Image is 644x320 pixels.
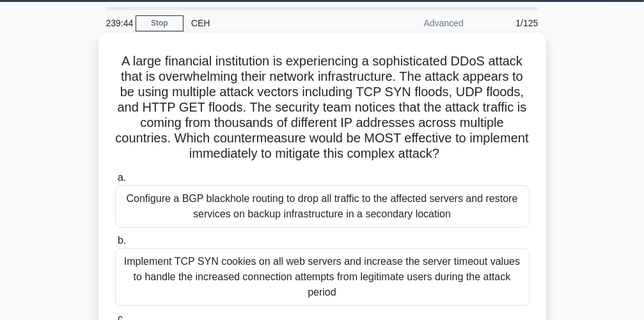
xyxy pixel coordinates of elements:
[184,10,359,36] div: CEH
[118,172,126,183] span: a.
[115,185,530,228] div: Configure a BGP blackhole routing to drop all traffic to the affected servers and restore service...
[471,10,546,36] div: 1/125
[114,53,531,162] h5: A large financial institution is experiencing a sophisticated DDoS attack that is overwhelming th...
[98,10,136,36] div: 239:44
[115,248,530,306] div: Implement TCP SYN cookies on all web servers and increase the server timeout values to handle the...
[136,15,184,31] a: Stop
[118,235,126,246] span: b.
[359,10,471,36] div: Advanced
